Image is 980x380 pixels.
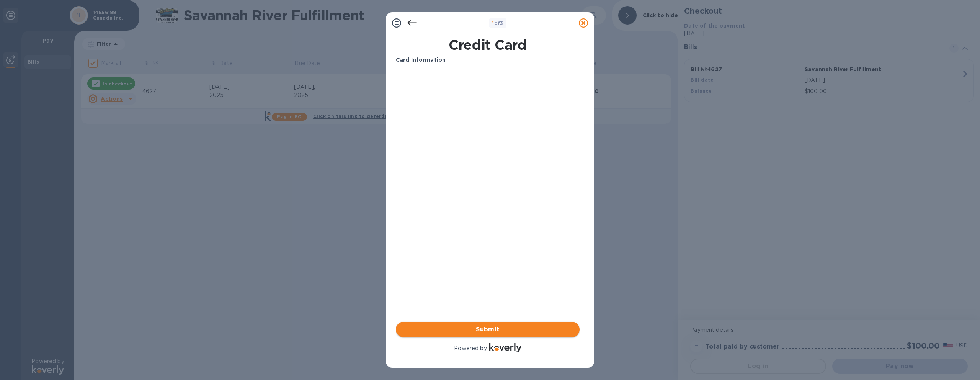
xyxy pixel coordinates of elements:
span: 1 [492,20,494,26]
img: Logo [489,343,521,352]
b: of 3 [492,20,503,26]
button: Submit [396,322,580,337]
p: Powered by [454,344,487,352]
span: Submit [402,325,573,334]
h1: Credit Card [393,37,583,53]
b: Card Information [396,57,446,63]
iframe: Your browser does not support iframes [396,70,580,185]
